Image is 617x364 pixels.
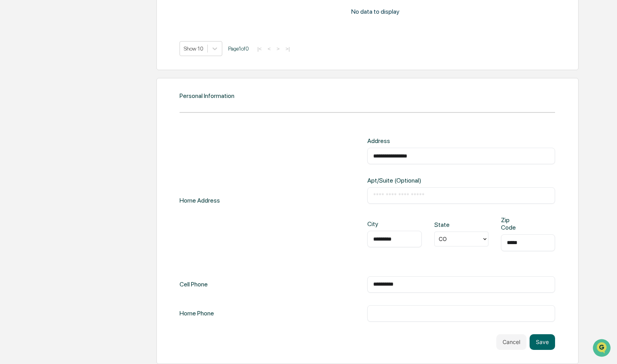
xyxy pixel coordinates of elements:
[434,221,459,228] div: State
[65,99,97,107] span: Attestations
[228,45,249,52] span: Page 1 of 0
[8,114,14,121] div: 🔎
[530,334,555,350] button: Save
[367,177,452,184] div: Apt/Suite (Optional)
[55,132,95,139] a: Powered byPylon
[27,68,99,74] div: We're available if you need us!
[16,99,51,107] span: Preclearance
[133,62,143,72] button: Start new chat
[501,216,525,231] div: Zip Code
[255,45,264,52] button: |<
[180,137,220,263] div: Home Address
[283,45,292,52] button: >|
[496,334,526,350] button: Cancel
[367,220,392,228] div: City
[27,60,129,68] div: Start new chat
[5,110,53,125] a: 🔎Data Lookup
[367,137,452,145] div: Address
[8,100,14,106] div: 🖐️
[8,16,143,29] p: How can we help?
[180,276,208,293] div: Cell Phone
[54,96,100,110] a: 🗄️Attestations
[5,96,54,110] a: 🖐️Preclearance
[8,60,22,74] img: 1746055101610-c473b297-6a78-478c-a979-82029cc54cd1
[180,305,214,322] div: Home Phone
[180,92,234,100] div: Personal Information
[16,114,49,121] span: Data Lookup
[265,45,273,52] button: <
[351,8,399,15] p: No data to display
[274,45,282,52] button: >
[78,133,95,139] span: Pylon
[57,100,63,106] div: 🗄️
[592,338,613,359] iframe: Open customer support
